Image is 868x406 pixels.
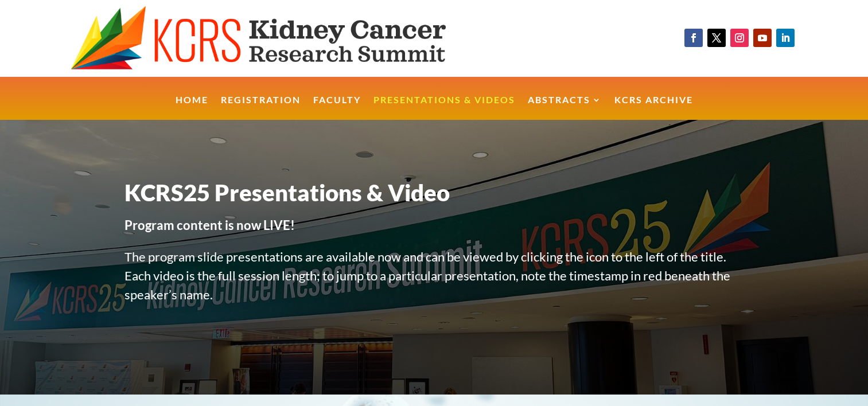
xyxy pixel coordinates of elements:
a: Abstracts [528,96,602,120]
a: Registration [221,96,301,120]
a: Follow on LinkedIn [776,29,795,47]
img: KCRS generic logo wide [71,6,493,71]
a: Presentations & Videos [373,96,515,120]
a: Follow on X [707,29,726,47]
a: KCRS Archive [614,96,693,120]
span: KCRS25 Presentations & Video [124,179,450,206]
p: The program slide presentations are available now and can be viewed by clicking the icon to the l... [124,247,744,317]
strong: Program content is now LIVE! [124,217,295,233]
a: Home [176,96,208,120]
a: Follow on Facebook [684,29,703,47]
a: Faculty [313,96,361,120]
a: Follow on Instagram [730,29,749,47]
a: Follow on Youtube [753,29,772,47]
